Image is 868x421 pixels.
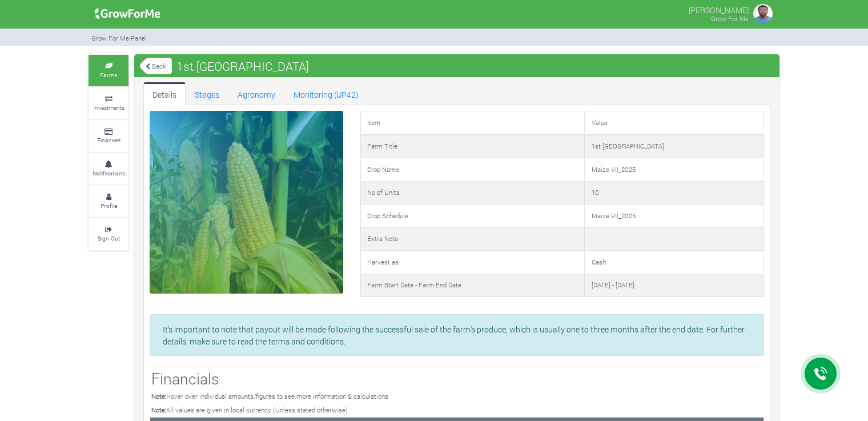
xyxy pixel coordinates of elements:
[585,135,764,158] td: 1st [GEOGRAPHIC_DATA]
[100,71,117,79] small: Farms
[186,82,228,105] a: Stages
[163,323,751,347] p: It's important to note that payout will be made following the successful sale of the farm's produ...
[284,82,368,105] a: Monitoring (UP42)
[752,2,774,25] img: growforme image
[93,169,125,177] small: Notifications
[151,406,166,414] b: Note:
[143,82,186,105] a: Details
[585,251,764,274] td: Cash
[360,205,585,228] td: Crop Schedule
[360,274,585,297] td: Farm Start Date - Farm End Date
[360,111,585,135] td: Item
[89,218,128,250] a: Sign Out
[360,135,585,158] td: Farm Title
[711,14,749,23] small: Grow For Me
[585,158,764,182] td: Maize VII_2025
[360,251,585,274] td: Harvest as
[228,82,284,105] a: Agronomy
[151,370,762,388] h3: Financials
[585,111,764,135] td: Value
[151,392,388,400] small: Hover over individual amounts/figures to see more information & calculations
[98,234,120,242] small: Sign Out
[689,2,749,16] p: [PERSON_NAME]
[585,181,764,205] td: 10
[89,153,128,185] a: Notifications
[174,55,312,78] span: 1st [GEOGRAPHIC_DATA]
[360,227,585,251] td: Extra Note
[91,2,164,25] img: growforme image
[89,87,128,119] a: Investments
[360,181,585,205] td: No of Units
[151,406,348,414] small: All values are given in local currency (Unless stated otherwise)
[89,186,128,217] a: Profile
[585,205,764,228] td: Maize VII_2025
[97,136,120,144] small: Finances
[101,202,117,210] small: Profile
[151,392,166,400] b: Note:
[91,34,147,42] small: Grow For Me Panel
[89,55,128,86] a: Farms
[89,121,128,152] a: Finances
[93,103,124,111] small: Investments
[585,274,764,297] td: [DATE] - [DATE]
[140,57,172,75] a: Back
[360,158,585,182] td: Crop Name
